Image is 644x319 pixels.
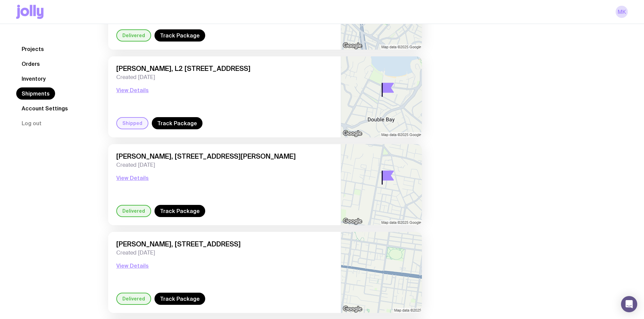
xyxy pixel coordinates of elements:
[16,117,47,129] button: Log out
[116,205,151,217] div: Delivered
[621,296,637,312] div: Open Intercom Messenger
[341,144,422,225] img: staticmap
[116,86,149,94] button: View Details
[116,29,151,42] div: Delivered
[16,102,73,114] a: Account Settings
[16,87,55,100] a: Shipments
[16,58,45,70] a: Orders
[116,262,149,270] button: View Details
[116,74,333,81] span: Created [DATE]
[341,232,422,313] img: staticmap
[152,117,202,129] a: Track Package
[116,162,333,168] span: Created [DATE]
[116,117,148,129] div: Shipped
[116,293,151,305] div: Delivered
[341,56,422,137] img: staticmap
[116,240,333,248] span: [PERSON_NAME], [STREET_ADDRESS]
[154,29,205,42] a: Track Package
[16,73,51,85] a: Inventory
[116,64,333,73] span: [PERSON_NAME], L2 [STREET_ADDRESS]
[616,6,628,18] a: MK
[116,174,149,182] button: View Details
[116,249,333,256] span: Created [DATE]
[154,293,205,305] a: Track Package
[16,43,49,55] a: Projects
[154,205,205,217] a: Track Package
[116,152,333,160] span: [PERSON_NAME], [STREET_ADDRESS][PERSON_NAME]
